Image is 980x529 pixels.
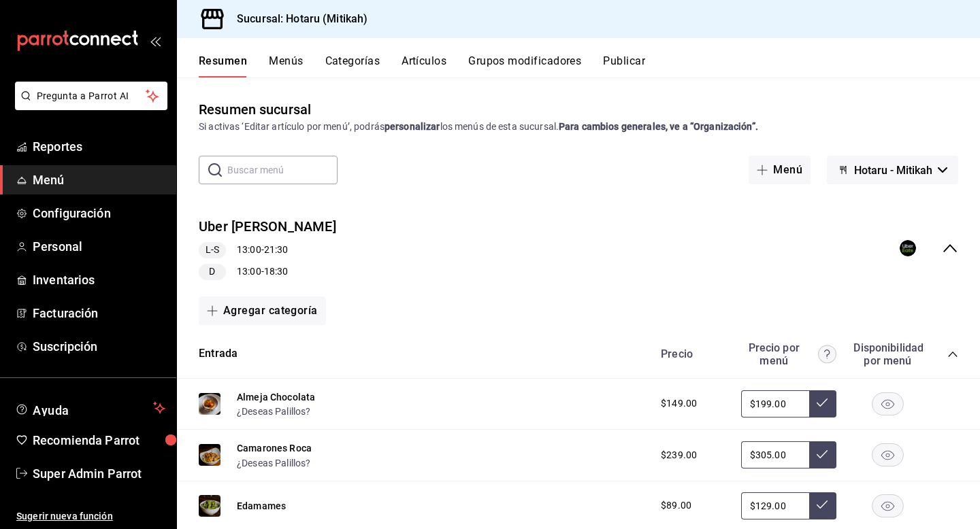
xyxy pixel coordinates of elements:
span: Facturación [33,304,165,322]
h3: Sucursal: Hotaru (Mitikah) [226,11,367,27]
div: Resumen sucursal [199,99,311,120]
div: Precio por menú [741,341,836,367]
span: Hotaru - Mitikah [854,164,932,177]
button: open_drawer_menu [150,35,161,46]
span: Configuración [33,204,165,222]
span: $239.00 [661,448,697,462]
button: Categorías [325,54,380,78]
span: Inventarios [33,271,165,289]
span: Personal [33,237,165,256]
button: collapse-category-row [947,349,958,360]
button: Agregar categoría [199,296,326,325]
strong: personalizar [385,121,440,132]
button: ¿Deseas Palillos? [237,456,311,470]
div: Si activas ‘Editar artículo por menú’, podrás los menús de esta sucursal. [199,120,958,134]
button: Artículos [402,54,446,78]
button: Pregunta a Parrot AI [15,82,167,110]
input: Sin ajuste [741,390,809,417]
span: Ayuda [33,400,148,416]
button: Menús [269,54,303,78]
button: Menú [749,156,811,184]
div: navigation tabs [199,54,980,78]
button: Grupos modificadores [468,54,581,78]
img: Preview [199,393,220,415]
img: Preview [199,495,220,517]
img: Preview [199,444,220,466]
input: Buscar menú [227,156,338,184]
button: ¿Deseas Palillos? [237,405,311,418]
button: Hotaru - Mitikah [827,156,958,184]
input: Sin ajuste [741,441,809,468]
span: $89.00 [661,498,691,513]
button: Publicar [603,54,645,78]
span: Reportes [33,137,165,156]
button: Edamames [237,499,286,513]
span: $149.00 [661,396,697,411]
span: Recomienda Parrot [33,431,165,449]
span: Suscripción [33,337,165,356]
button: Resumen [199,54,247,78]
span: Super Admin Parrot [33,464,165,483]
div: 13:00 - 21:30 [199,242,336,258]
div: Disponibilidad por menú [853,341,921,367]
span: Menú [33,171,165,189]
div: collapse-menu-row [177,206,980,291]
a: Pregunta a Parrot AI [10,99,167,113]
button: Uber [PERSON_NAME] [199,217,336,237]
button: Almeja Chocolata [237,390,315,404]
span: L-S [200,243,225,257]
span: Pregunta a Parrot AI [37,89,146,103]
input: Sin ajuste [741,492,809,519]
div: Precio [647,347,734,360]
div: 13:00 - 18:30 [199,264,336,280]
span: Sugerir nueva función [16,509,165,524]
button: Entrada [199,346,238,362]
strong: Para cambios generales, ve a “Organización”. [559,121,758,132]
button: Camarones Roca [237,441,312,455]
span: D [203,264,220,279]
